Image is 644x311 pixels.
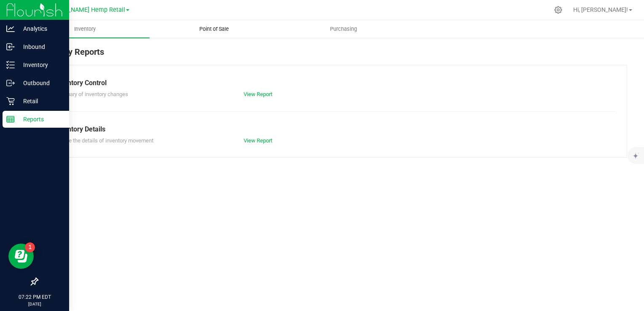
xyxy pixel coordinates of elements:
[15,78,65,88] p: Outbound
[6,61,15,69] inline-svg: Inventory
[6,24,15,33] inline-svg: Analytics
[6,115,15,123] inline-svg: Reports
[8,244,34,269] iframe: Resource center
[6,43,15,51] inline-svg: Inbound
[279,20,408,38] a: Purchasing
[573,6,628,13] span: Hi, [PERSON_NAME]!
[54,91,128,97] span: Summary of inventory changes
[15,96,65,106] p: Retail
[319,25,368,33] span: Purchasing
[54,124,610,134] div: Inventory Details
[37,46,627,65] div: Inventory Reports
[15,114,65,124] p: Reports
[15,24,65,34] p: Analytics
[63,25,107,33] span: Inventory
[20,20,150,38] a: Inventory
[43,6,125,13] span: [PERSON_NAME] Hemp Retail
[4,293,65,301] p: 07:22 PM EDT
[188,25,240,33] span: Point of Sale
[244,91,272,97] a: View Report
[553,6,563,14] div: Manage settings
[6,97,15,105] inline-svg: Retail
[6,79,15,87] inline-svg: Outbound
[15,60,65,70] p: Inventory
[244,137,272,144] a: View Report
[54,78,610,88] div: Inventory Control
[150,20,279,38] a: Point of Sale
[15,42,65,52] p: Inbound
[54,137,153,144] span: Explore the details of inventory movement
[4,301,65,307] p: [DATE]
[25,242,35,252] iframe: Resource center unread badge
